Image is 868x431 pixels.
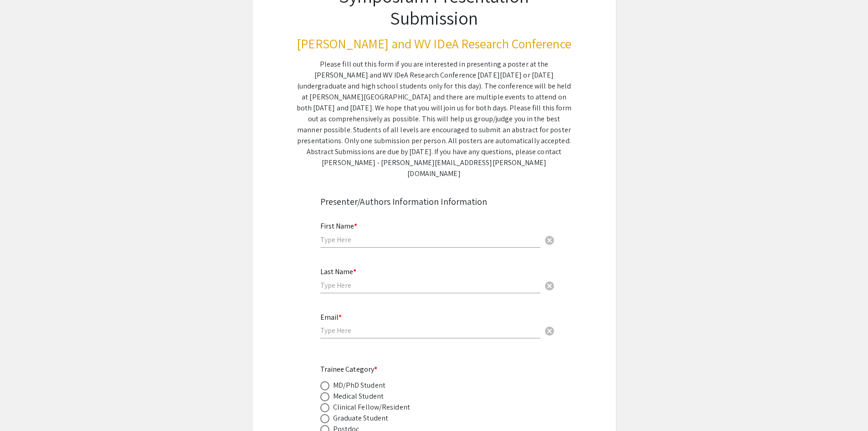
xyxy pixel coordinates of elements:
[320,364,378,374] mat-label: Trainee Category
[333,413,389,424] div: Graduate Student
[333,391,384,402] div: Medical Student
[540,322,559,340] button: Clear
[333,380,385,391] div: MD/PhD Student
[540,276,559,294] button: Clear
[297,36,572,52] h3: [PERSON_NAME] and WV IDeA Research Conference
[320,235,540,244] input: Type Here
[320,195,548,208] div: Presenter/Authors Information Information
[540,230,559,249] button: Clear
[544,326,555,337] span: cancel
[333,402,410,413] div: Clinical Fellow/Resident
[320,280,540,290] input: Type Here
[320,312,342,322] mat-label: Email
[544,280,555,291] span: cancel
[544,235,555,246] span: cancel
[320,326,540,335] input: Type Here
[320,221,357,231] mat-label: First Name
[7,390,39,424] iframe: Chat
[320,267,356,276] mat-label: Last Name
[297,59,572,179] div: Please fill out this form if you are interested in presenting a poster at the [PERSON_NAME] and W...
